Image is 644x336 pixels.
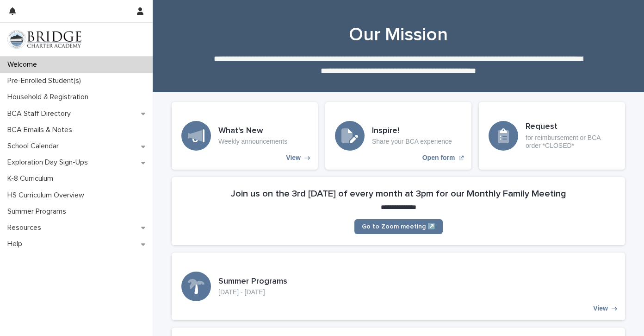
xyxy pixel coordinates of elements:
[372,126,452,136] h3: Inspire!
[526,122,615,132] h3: Request
[526,134,615,150] p: for reimbursement or BCA order *CLOSED*
[4,223,49,232] p: Resources
[4,191,92,200] p: HS Curriculum Overview
[7,30,81,49] img: V1C1m3IdTEidaUdm9Hs0
[4,109,78,118] p: BCA Staff Directory
[218,126,287,136] h3: What's New
[325,102,471,170] a: Open form
[354,219,443,234] a: Go to Zoom meeting ↗️
[286,154,301,162] p: View
[218,288,287,296] p: [DATE] - [DATE]
[172,253,625,320] a: View
[172,102,318,170] a: View
[4,158,95,167] p: Exploration Day Sign-Ups
[4,142,66,151] p: School Calendar
[422,154,455,162] p: Open form
[4,174,61,183] p: K-8 Curriculum
[593,304,608,312] p: View
[4,76,88,85] p: Pre-Enrolled Student(s)
[172,24,625,46] h1: Our Mission
[362,223,435,230] span: Go to Zoom meeting ↗️
[4,60,44,69] p: Welcome
[4,240,30,248] p: Help
[218,277,287,287] h3: Summer Programs
[218,138,287,146] p: Weekly announcements
[4,93,96,101] p: Household & Registration
[231,188,566,199] h2: Join us on the 3rd [DATE] of every month at 3pm for our Monthly Family Meeting
[4,126,80,134] p: BCA Emails & Notes
[4,207,74,216] p: Summer Programs
[372,138,452,146] p: Share your BCA experience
